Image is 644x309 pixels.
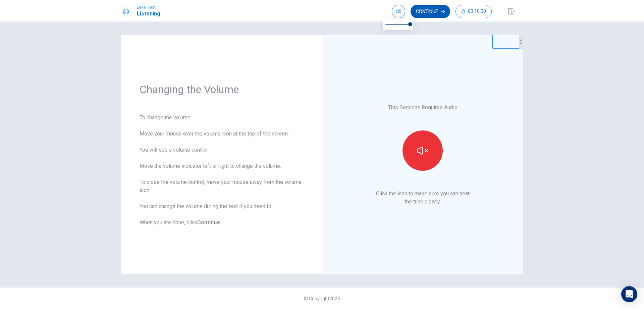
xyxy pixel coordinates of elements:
[621,286,637,302] div: Open Intercom Messenger
[137,10,160,18] h1: Listening
[137,5,160,10] span: Level Test
[411,5,450,18] button: Continue
[455,5,492,18] button: 00:10:00
[140,114,303,227] div: To change the volume: Move your mouse over the volume icon at the top of the screen. You will see...
[197,219,220,226] b: Continue
[304,296,340,301] span: © Copyright 2025
[376,190,470,206] p: Click the icon to make sure you can hear the tune clearly.
[388,104,458,112] p: This Sections Requires Audio
[140,83,303,96] h1: Changing the Volume
[468,9,486,14] span: 00:10:00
